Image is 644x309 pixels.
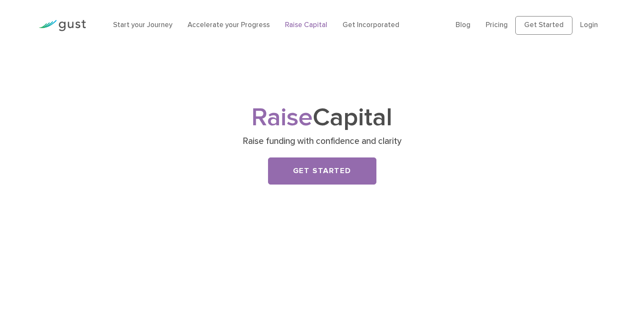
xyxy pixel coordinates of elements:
[456,21,470,29] a: Blog
[39,20,86,31] img: Gust Logo
[285,21,327,29] a: Raise Capital
[188,21,270,29] a: Accelerate your Progress
[252,102,313,132] span: Raise
[343,21,399,29] a: Get Incorporated
[486,21,508,29] a: Pricing
[158,135,486,147] p: Raise funding with confidence and clarity
[155,106,489,130] h1: Capital
[113,21,172,29] a: Start your Journey
[580,21,598,29] a: Login
[268,157,376,185] a: Get Started
[515,16,572,35] a: Get Started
